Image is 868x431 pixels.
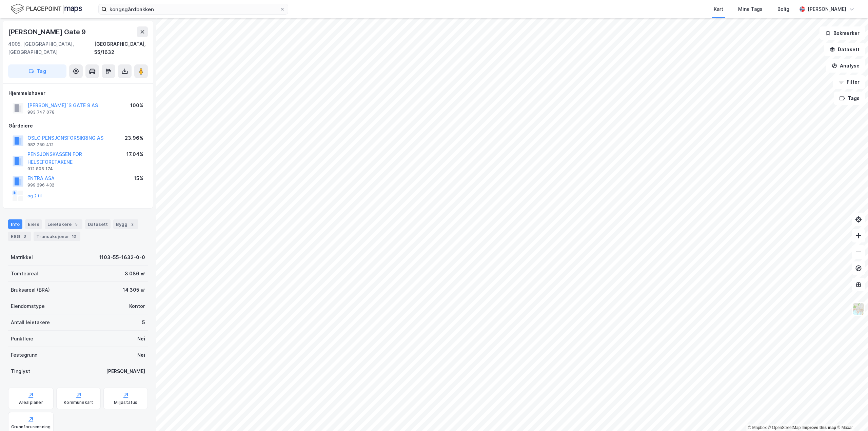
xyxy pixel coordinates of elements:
[114,400,138,405] div: Miljøstatus
[45,219,82,229] div: Leietakere
[11,424,51,430] div: Grunnforurensning
[126,150,143,158] div: 17.04%
[768,425,801,430] a: OpenStreetMap
[34,232,80,241] div: Transaksjoner
[123,286,145,294] div: 14 305 ㎡
[27,142,54,148] div: 982 759 412
[137,335,145,343] div: Nei
[834,92,865,105] button: Tags
[748,425,767,430] a: Mapbox
[129,302,145,310] div: Kontor
[833,75,865,89] button: Filter
[64,400,93,405] div: Kommunekart
[85,219,111,229] div: Datasett
[826,59,865,73] button: Analyse
[11,270,38,278] div: Tomteareal
[834,398,868,431] iframe: Chat Widget
[27,110,55,115] div: 983 747 078
[11,351,37,359] div: Festegrunn
[142,318,145,327] div: 5
[27,166,53,172] div: 912 805 174
[107,4,280,14] input: Søk på adresse, matrikkel, gårdeiere, leietakere eller personer
[714,5,723,13] div: Kart
[8,232,31,241] div: ESG
[834,398,868,431] div: Kontrollprogram for chat
[125,270,145,278] div: 3 086 ㎡
[824,43,865,56] button: Datasett
[11,253,33,261] div: Matrikkel
[125,134,143,142] div: 23.96%
[11,302,45,310] div: Eiendomstype
[21,233,28,240] div: 3
[134,174,143,182] div: 15%
[808,5,846,13] div: [PERSON_NAME]
[738,5,763,13] div: Mine Tags
[99,253,145,261] div: 1103-55-1632-0-0
[73,221,80,228] div: 5
[820,26,865,40] button: Bokmerker
[803,425,836,430] a: Improve this map
[129,221,136,228] div: 2
[137,351,145,359] div: Nei
[27,182,54,188] div: 999 296 432
[11,367,30,375] div: Tinglyst
[113,219,138,229] div: Bygg
[25,219,42,229] div: Eiere
[8,122,147,130] div: Gårdeiere
[71,233,78,240] div: 10
[11,3,82,15] img: logo.f888ab2527a4732fd821a326f86c7f29.svg
[8,219,22,229] div: Info
[777,5,789,13] div: Bolig
[130,101,143,110] div: 100%
[8,64,66,78] button: Tag
[11,318,50,327] div: Antall leietakere
[19,400,43,405] div: Arealplaner
[11,335,33,343] div: Punktleie
[8,40,94,56] div: 4005, [GEOGRAPHIC_DATA], [GEOGRAPHIC_DATA]
[8,26,87,37] div: [PERSON_NAME] Gate 9
[94,40,148,56] div: [GEOGRAPHIC_DATA], 55/1632
[852,302,865,315] img: Z
[8,89,147,97] div: Hjemmelshaver
[106,367,145,375] div: [PERSON_NAME]
[11,286,50,294] div: Bruksareal (BRA)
